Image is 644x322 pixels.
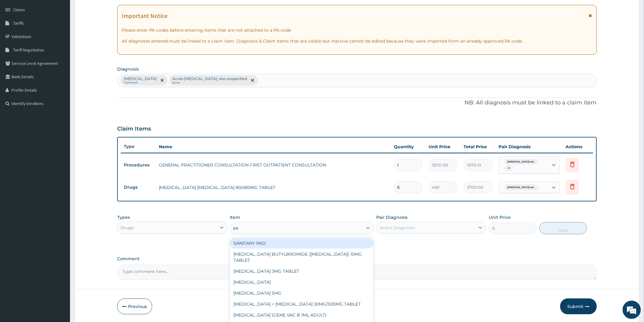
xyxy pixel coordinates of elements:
td: [MEDICAL_DATA] [MEDICAL_DATA] 80/480MG TABLET [156,181,391,194]
h1: Important Notice [122,12,167,19]
div: Chat with us now [32,34,102,42]
div: [MEDICAL_DATA] (GENE VAC B 1ML ADULT) [230,310,374,320]
span: Tariffs [13,20,24,26]
button: Previous [117,299,152,314]
div: [MEDICAL_DATA] BUTYLBROMIDE ([MEDICAL_DATA]) 10MG TABLET [230,249,374,266]
label: Types [117,215,130,220]
span: + 1 [505,165,513,171]
span: [MEDICAL_DATA] wi... [505,159,538,165]
th: Total Price [461,141,496,153]
span: remove selection option [250,78,255,83]
h3: Claim Items [117,126,151,132]
th: Type [121,141,156,152]
textarea: Type your message and hit 'Enter' [3,166,116,187]
div: [MEDICAL_DATA] 3MG TABLET [230,266,374,277]
th: Quantity [391,141,426,153]
label: Item [230,214,240,220]
div: Select Diagnosis [380,225,415,231]
label: Comment [117,256,597,261]
th: Actions [563,141,593,153]
img: d_794563401_company_1708531726252_794563401 [11,30,25,46]
p: All diagnoses entered must be linked to a claim item. Diagnosis & Claim Items that are visible bu... [122,38,592,44]
label: Pair Diagnosis [376,214,408,220]
small: Query [172,81,247,84]
span: Claims [13,7,25,12]
small: Confirmed [124,81,157,84]
th: Pair Diagnosis [496,141,563,153]
label: Unit Price [489,214,511,220]
div: Drugs [121,225,134,231]
div: SANITARY PAD [230,238,374,249]
th: Unit Price [426,141,461,153]
span: remove selection option [159,78,165,83]
td: Drugs [121,182,156,193]
div: [MEDICAL_DATA] [230,277,374,288]
button: Add [539,222,587,234]
div: [MEDICAL_DATA] 5MG [230,288,374,299]
span: Tariff Negotiation [13,47,44,53]
td: GENERAL PRACTITIONER CONSULTATION FIRST OUTPATIENT CONSULTATION [156,159,391,171]
p: [MEDICAL_DATA] [124,76,157,81]
div: Minimize live chat window [100,3,114,18]
p: Please enter PA codes before entering items that are not attached to a PA code [122,27,592,33]
p: NB: All diagnosis must be linked to a claim item [117,99,597,107]
span: [MEDICAL_DATA] wi... [505,184,538,191]
div: [MEDICAL_DATA] + [MEDICAL_DATA] 30MG/500MG TABLET [230,299,374,310]
span: We're online! [35,77,84,138]
label: Diagnosis [117,66,139,72]
th: Name [156,141,391,153]
p: Acute [MEDICAL_DATA], site unspecified [172,76,247,81]
button: Submit [560,299,597,314]
td: Procedures [121,159,156,171]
